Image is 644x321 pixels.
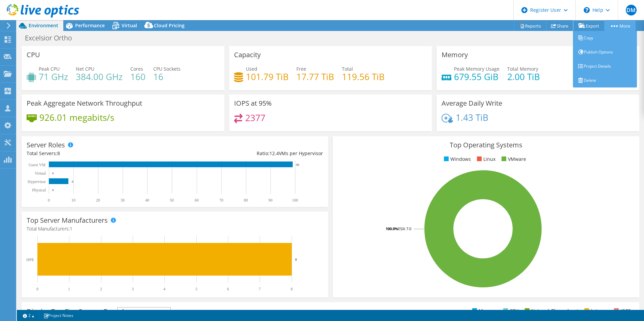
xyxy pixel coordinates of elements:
[456,114,488,121] h4: 1.43 TiB
[70,225,72,232] span: 1
[68,287,70,291] text: 1
[75,22,105,29] span: Performance
[227,287,229,291] text: 6
[245,114,265,121] h4: 2377
[100,287,102,291] text: 2
[442,51,468,59] h3: Memory
[234,51,261,59] h3: Capacity
[573,45,637,59] a: Publish Options
[296,66,306,72] span: Free
[259,287,261,291] text: 7
[27,141,65,149] h3: Server Roles
[296,73,334,80] h4: 17.77 TiB
[52,188,54,192] text: 0
[35,171,46,176] text: Virtual
[195,287,197,291] text: 5
[292,198,298,203] text: 100
[36,287,38,291] text: 0
[96,198,100,203] text: 20
[398,226,411,231] tspan: ESXi 7.0
[246,66,257,72] span: Used
[295,257,297,261] text: 8
[27,217,108,224] h3: Top Server Manufacturers
[546,21,574,31] a: Share
[52,172,54,175] text: 0
[29,22,58,29] span: Environment
[573,59,637,73] a: Project Details
[122,22,137,29] span: Virtual
[612,307,631,315] li: IOPS
[26,257,34,262] text: HPE
[153,73,181,80] h4: 16
[27,225,323,233] h4: Total Manufacturers:
[573,31,637,45] a: Copy
[573,21,605,31] a: Export
[29,163,45,167] text: Guest VM
[22,34,83,42] h1: Excelsior Ortho
[27,100,142,107] h3: Peak Aggregate Network Throughput
[626,5,637,15] span: DM
[175,150,323,157] div: Ratio: VMs per Hypervisor
[219,198,223,203] text: 70
[507,73,540,80] h4: 2.00 TiB
[18,311,39,320] a: 2
[338,141,634,149] h3: Top Operating Systems
[121,198,125,203] text: 30
[28,179,46,184] text: Hypervisor
[454,73,500,80] h4: 679.55 GiB
[523,307,578,315] li: Network Throughput
[502,307,519,315] li: CPU
[130,66,143,72] span: Cores
[118,308,170,316] span: IOPS
[39,311,78,320] a: Project Notes
[604,21,636,31] a: More
[234,100,272,107] h3: IOPS at 95%
[269,150,279,156] span: 12.4
[39,114,114,121] h4: 926.01 megabits/s
[154,22,185,29] span: Cloud Pricing
[583,307,608,315] li: Latency
[514,21,546,31] a: Reports
[471,307,497,315] li: Memory
[27,150,175,157] div: Total Servers:
[342,66,353,72] span: Total
[475,155,495,163] li: Linux
[132,287,134,291] text: 3
[145,198,149,203] text: 40
[500,155,526,163] li: VMware
[39,66,60,72] span: Peak CPU
[48,198,50,203] text: 0
[246,73,289,80] h4: 101.79 TiB
[163,287,165,291] text: 4
[27,51,40,59] h3: CPU
[76,73,123,80] h4: 384.00 GHz
[195,198,199,203] text: 60
[291,287,293,291] text: 8
[268,198,272,203] text: 90
[244,198,248,203] text: 80
[76,66,94,72] span: Net CPU
[507,66,538,72] span: Total Memory
[442,155,471,163] li: Windows
[170,198,174,203] text: 50
[71,198,75,203] text: 10
[573,73,637,87] a: Delete
[57,150,60,156] span: 8
[296,163,299,167] text: 99
[342,73,385,80] h4: 119.56 TiB
[39,73,68,80] h4: 71 GHz
[454,66,500,72] span: Peak Memory Usage
[72,180,73,183] text: 8
[153,66,181,72] span: CPU Sockets
[442,100,502,107] h3: Average Daily Write
[584,7,590,13] svg: \n
[130,73,146,80] h4: 160
[386,226,398,231] tspan: 100.0%
[32,188,46,192] text: Physical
